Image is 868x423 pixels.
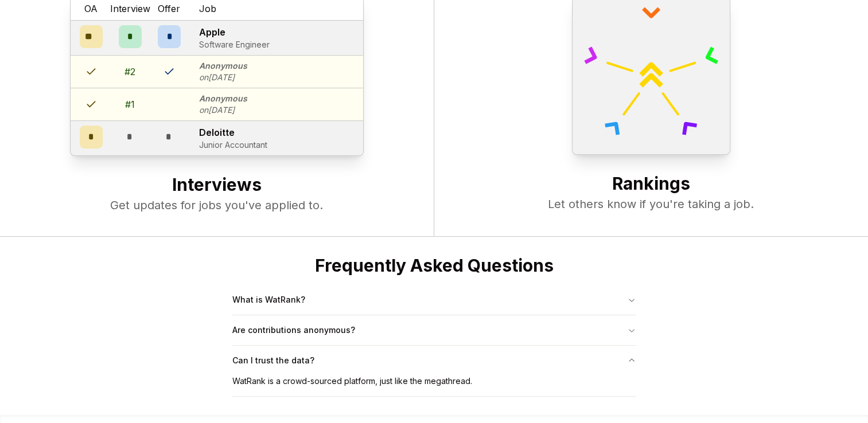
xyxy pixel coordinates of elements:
[457,173,846,196] h2: Rankings
[232,375,636,396] div: Can I trust the data?
[199,126,267,139] p: Deloitte
[232,375,636,396] div: WatRank is a crowd-sourced platform, just like the megathread.
[199,60,247,72] p: Anonymous
[23,197,411,213] p: Get updates for jobs you've applied to.
[199,93,247,104] p: Anonymous
[84,2,98,15] span: OA
[125,97,135,111] div: # 1
[232,315,636,345] button: Are contributions anonymous?
[199,104,247,116] p: on [DATE]
[232,285,636,315] button: What is WatRank?
[158,2,180,15] span: Offer
[232,346,636,375] button: Can I trust the data?
[199,39,270,50] p: Software Engineer
[124,65,135,79] div: # 2
[110,2,150,15] span: Interview
[199,139,267,151] p: Junior Accountant
[23,174,411,197] h2: Interviews
[199,72,247,83] p: on [DATE]
[199,25,270,39] p: Apple
[232,255,636,276] h2: Frequently Asked Questions
[457,196,846,212] p: Let others know if you're taking a job.
[199,2,216,15] span: Job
